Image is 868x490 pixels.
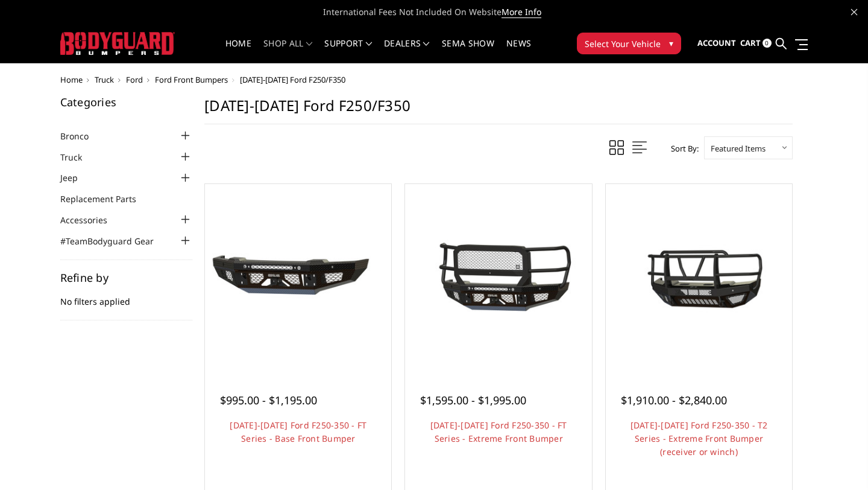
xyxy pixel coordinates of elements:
[60,32,175,54] img: BODYGUARD BUMPERS
[502,6,541,18] a: More Info
[60,214,122,226] a: Accessories
[763,39,772,48] span: 0
[420,393,526,407] span: $1,595.00 - $1,995.00
[506,39,531,63] a: News
[60,272,193,320] div: No filters applied
[230,419,366,444] a: [DATE]-[DATE] Ford F250-350 - FT Series - Base Front Bumper
[60,192,151,205] a: Replacement Parts
[60,151,97,164] a: Truck
[664,139,699,157] label: Sort By:
[697,37,736,48] span: Account
[60,130,104,142] a: Bronco
[220,393,317,407] span: $995.00 - $1,195.00
[263,39,312,63] a: shop all
[60,235,169,247] a: #TeamBodyguard Gear
[155,74,228,85] a: Ford Front Bumpers
[60,171,93,184] a: Jeep
[740,37,761,48] span: Cart
[621,393,727,407] span: $1,910.00 - $2,840.00
[430,419,567,444] a: [DATE]-[DATE] Ford F250-350 - FT Series - Extreme Front Bumper
[669,37,673,49] span: ▾
[697,27,736,60] a: Account
[577,33,681,54] button: Select Your Vehicle
[740,27,772,60] a: Cart 0
[240,74,345,85] span: [DATE]-[DATE] Ford F250/F350
[609,187,789,367] a: 2023-2025 Ford F250-350 - T2 Series - Extreme Front Bumper (receiver or winch) 2023-2025 Ford F25...
[60,74,83,85] a: Home
[442,39,494,63] a: SEMA Show
[324,39,372,63] a: Support
[60,272,193,283] h5: Refine by
[126,74,143,85] a: Ford
[408,187,588,367] a: 2023-2025 Ford F250-350 - FT Series - Extreme Front Bumper 2023-2025 Ford F250-350 - FT Series - ...
[95,74,114,85] a: Truck
[204,97,793,124] h1: [DATE]-[DATE] Ford F250/F350
[208,235,388,320] img: 2023-2025 Ford F250-350 - FT Series - Base Front Bumper
[225,39,251,63] a: Home
[208,187,388,367] a: 2023-2025 Ford F250-350 - FT Series - Base Front Bumper
[585,37,661,50] span: Select Your Vehicle
[60,97,193,107] h5: Categories
[631,419,768,457] a: [DATE]-[DATE] Ford F250-350 - T2 Series - Extreme Front Bumper (receiver or winch)
[384,39,430,63] a: Dealers
[609,227,789,328] img: 2023-2025 Ford F250-350 - T2 Series - Extreme Front Bumper (receiver or winch)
